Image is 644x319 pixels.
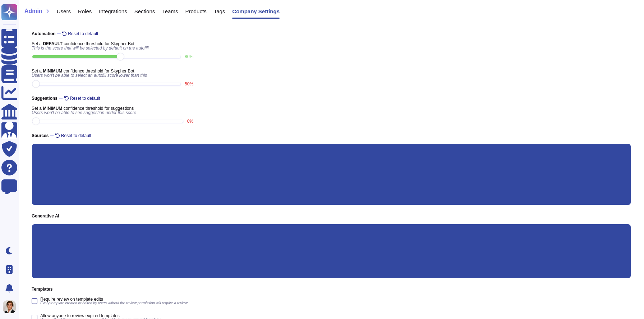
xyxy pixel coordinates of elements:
span: Integrations [99,9,127,14]
span: Automation [32,32,631,36]
span: Require review on template edits [40,297,188,301]
button: Reset to default [55,133,91,138]
span: Generative AI [32,214,631,218]
button: Reset to default [62,32,98,36]
span: This is the score that will be selected by default on the autofill [32,46,193,50]
span: Suggestions [32,96,631,100]
button: Reset to default [64,96,100,100]
span: Sections [134,9,155,14]
img: user [3,300,16,313]
span: Users won't be able to see suggestion under this score [32,111,193,115]
span: Users [57,9,71,14]
span: Templates [32,287,631,291]
span: Sources [32,133,631,138]
label: 80 % [185,55,193,59]
span: Reset to default [68,32,98,36]
b: MINIMUM [43,69,62,74]
span: Every template created or edited by users without the review permission will require a review [40,301,188,305]
span: Teams [162,9,178,14]
label: 50 % [185,82,193,86]
label: 0 % [187,119,193,123]
b: DEFAULT [43,41,62,46]
span: Set a confidence threshold for Skypher Bot [32,69,193,73]
span: Tags [214,9,225,14]
span: Set a confidence threshold for Skypher Bot [32,42,193,46]
span: Admin [24,8,42,14]
span: Reset to default [61,133,91,138]
button: user [1,299,21,315]
b: MINIMUM [43,106,62,111]
span: Reset to default [70,96,100,100]
span: Set a confidence threshold for suggestions [32,106,193,111]
span: Allow anyone to review expired templates [40,314,161,318]
span: Users won't be able to select an autofill score lower than this [32,73,193,78]
span: Products [185,9,206,14]
span: Company Settings [232,9,280,14]
span: Roles [78,9,92,14]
